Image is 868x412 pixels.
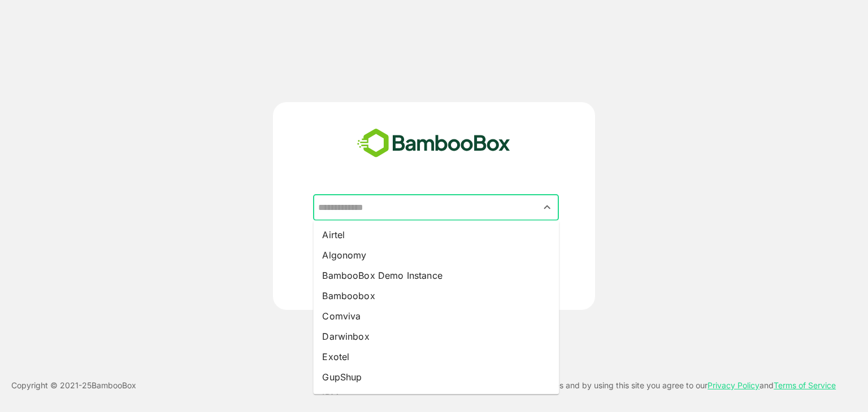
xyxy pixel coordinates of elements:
li: Comviva [313,306,559,326]
button: Close [540,200,555,215]
img: bamboobox [351,125,517,162]
p: Copyright © 2021- 25 BambooBox [11,379,136,392]
li: IBM [313,387,559,407]
li: Algonomy [313,245,559,265]
li: Darwinbox [313,326,559,347]
li: Airtel [313,225,559,245]
a: Privacy Policy [708,380,759,390]
li: GupShup [313,367,559,387]
li: Bamboobox [313,286,559,306]
p: This site uses cookies and by using this site you agree to our and [483,379,836,392]
a: Terms of Service [774,380,836,390]
li: Exotel [313,347,559,367]
li: BambooBox Demo Instance [313,265,559,286]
